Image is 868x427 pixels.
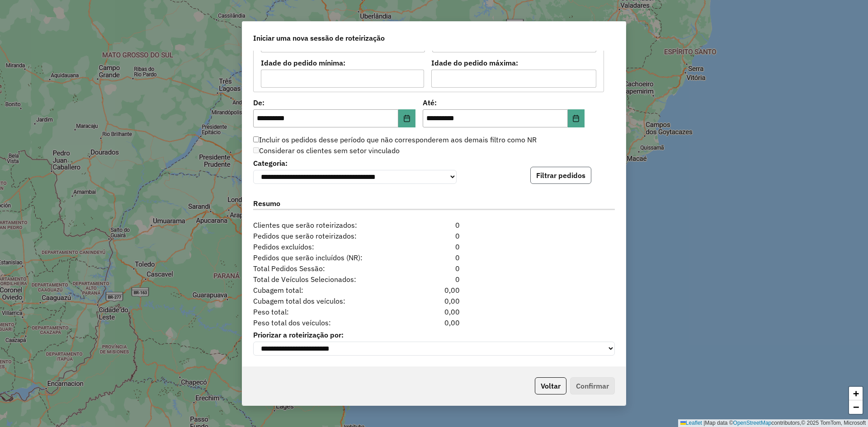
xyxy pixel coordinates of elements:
[403,274,465,285] div: 0
[403,263,465,274] div: 0
[535,377,566,394] button: Voltar
[248,306,403,317] span: Peso total:
[398,109,415,127] button: Choose Date
[849,387,863,400] a: Zoom in
[248,296,403,306] span: Cubagem total dos veículos:
[431,57,597,68] label: Idade do pedido máxima:
[403,317,465,328] div: 0,00
[733,420,772,426] a: OpenStreetMap
[403,252,465,263] div: 0
[678,419,868,427] div: Map data © contributors,© 2025 TomTom, Microsoft
[253,33,385,43] span: Iniciar uma nova sessão de roteirização
[253,329,615,340] label: Priorizar a roteirização por:
[248,263,403,274] span: Total Pedidos Sessão:
[248,241,403,252] span: Pedidos excluídos:
[253,134,537,145] label: Incluir os pedidos desse período que não corresponderem aos demais filtro como NR
[248,274,403,285] span: Total de Veículos Selecionados:
[530,167,591,184] button: Filtrar pedidos
[403,296,465,306] div: 0,00
[853,388,859,399] span: +
[248,317,403,328] span: Peso total dos veículos:
[568,109,585,127] button: Choose Date
[253,97,415,108] label: De:
[403,220,465,230] div: 0
[253,158,457,169] label: Categoria:
[253,198,615,210] label: Resumo
[253,145,400,156] label: Considerar os clientes sem setor vinculado
[853,401,859,413] span: −
[423,97,585,108] label: Até:
[680,420,702,426] a: Leaflet
[248,285,403,296] span: Cubagem total:
[403,230,465,241] div: 0
[248,252,403,263] span: Pedidos que serão incluídos (NR):
[253,147,259,153] input: Considerar os clientes sem setor vinculado
[403,285,465,296] div: 0,00
[253,136,259,142] input: Incluir os pedidos desse período que não corresponderem aos demais filtro como NR
[849,400,863,414] a: Zoom out
[403,306,465,317] div: 0,00
[248,230,403,241] span: Pedidos que serão roteirizados:
[261,57,424,68] label: Idade do pedido mínima:
[248,220,403,230] span: Clientes que serão roteirizados:
[403,241,465,252] div: 0
[703,420,705,426] span: |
